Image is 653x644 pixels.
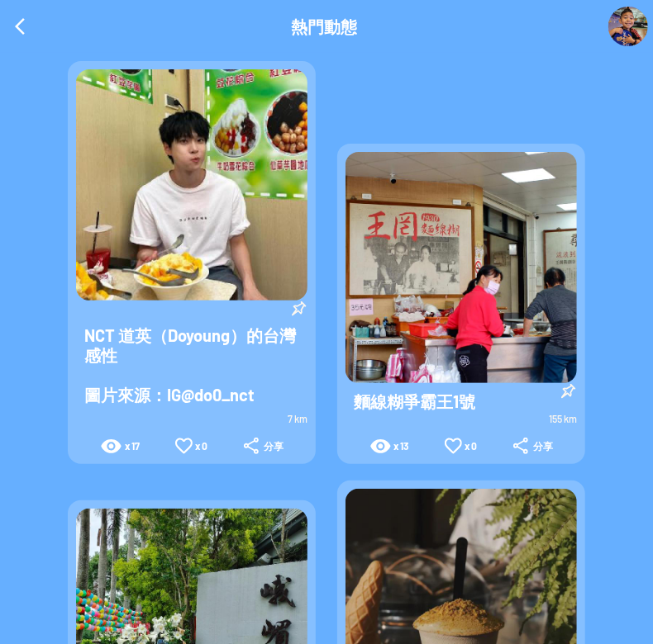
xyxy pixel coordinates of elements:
span: 麵線糊爭霸王1號 [346,383,484,419]
div: x 0 [175,438,207,454]
p: 熱門動態 [291,17,357,36]
div: 分享 [513,438,553,454]
div: x 0 [445,438,477,454]
span: NCT 道英（Doyoung）的台灣感性 圖片來源：IG@do0_nct [76,317,307,413]
span: 7 km [288,413,307,424]
div: x 17 [100,438,140,454]
img: Visruth.jpg not found [608,7,648,46]
div: 分享 [244,438,284,454]
img: Visruth.jpg not found [76,69,307,301]
div: x 13 [369,438,409,454]
img: Visruth.jpg not found [346,152,577,383]
span: 155 km [549,413,577,424]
